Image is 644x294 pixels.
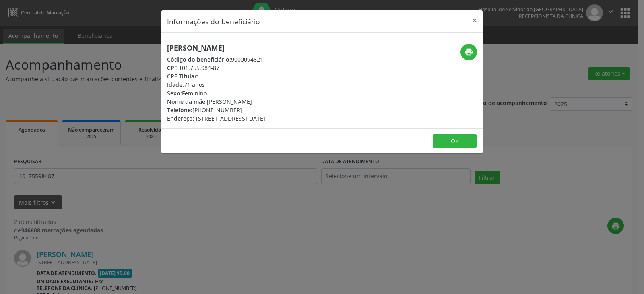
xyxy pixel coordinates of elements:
[167,89,265,97] div: Feminino
[167,56,231,63] span: Código do beneficiário:
[167,72,198,80] span: CPF Titular:
[167,97,265,106] div: [PERSON_NAME]
[167,80,265,89] div: 71 anos
[466,10,483,30] button: Close
[167,89,182,97] span: Sexo:
[167,16,260,27] h5: Informações do beneficiário
[167,115,194,122] span: Endereço:
[196,115,265,122] span: [STREET_ADDRESS][DATE]
[167,106,265,114] div: [PHONE_NUMBER]
[167,81,184,88] span: Idade:
[167,55,265,64] div: 9000094821
[167,64,265,72] div: 101.755.984-87
[464,47,473,56] i: print
[167,106,192,114] span: Telefone:
[460,44,477,60] button: print
[167,44,265,52] h5: [PERSON_NAME]
[167,72,265,80] div: --
[167,98,207,105] span: Nome da mãe:
[433,134,477,148] button: OK
[167,64,179,72] span: CPF:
